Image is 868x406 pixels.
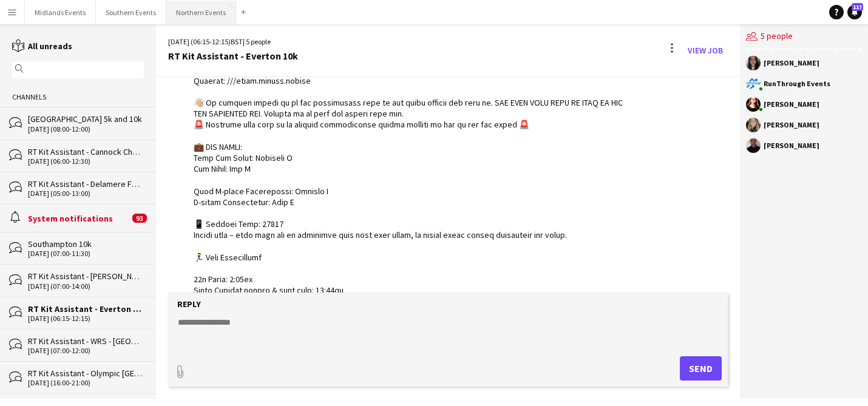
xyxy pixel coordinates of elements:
[168,50,298,61] div: RT Kit Assistant - Everton 10k
[764,121,819,129] div: [PERSON_NAME]
[28,213,129,224] div: System notifications
[96,1,166,24] button: Southern Events
[168,36,298,47] div: [DATE] (06:15-12:15) | 5 people
[28,113,144,124] div: [GEOGRAPHIC_DATA] 5k and 10k
[28,239,144,249] div: Southampton 10k
[28,379,144,387] div: [DATE] (16:00-21:00)
[847,5,862,19] a: 117
[28,368,144,379] div: RT Kit Assistant - Olympic [GEOGRAPHIC_DATA]
[12,41,72,52] a: All unreads
[28,347,144,355] div: [DATE] (07:00-12:00)
[852,3,863,11] span: 117
[28,146,144,157] div: RT Kit Assistant - Cannock Chase Running Festival
[25,1,96,24] button: Midlands Events
[764,101,819,108] div: [PERSON_NAME]
[764,80,830,87] div: RunThrough Events
[132,214,147,223] span: 93
[28,178,144,189] div: RT Kit Assistant - Delamere Forest 21k and 42k
[28,282,144,291] div: [DATE] (07:00-14:00)
[683,41,728,60] a: View Job
[764,59,819,67] div: [PERSON_NAME]
[177,299,201,310] label: Reply
[746,24,862,50] div: 5 people
[28,249,144,258] div: [DATE] (07:00-11:30)
[28,303,144,314] div: RT Kit Assistant - Everton 10k
[680,356,722,381] button: Send
[28,125,144,134] div: [DATE] (08:00-12:00)
[28,157,144,166] div: [DATE] (06:00-12:30)
[28,271,144,282] div: RT Kit Assistant - [PERSON_NAME]
[28,189,144,198] div: [DATE] (05:00-13:00)
[166,1,236,24] button: Northern Events
[28,336,144,347] div: RT Kit Assistant - WRS - [GEOGRAPHIC_DATA] (Women Only)
[231,37,243,46] span: BST
[28,314,144,323] div: [DATE] (06:15-12:15)
[764,142,819,149] div: [PERSON_NAME]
